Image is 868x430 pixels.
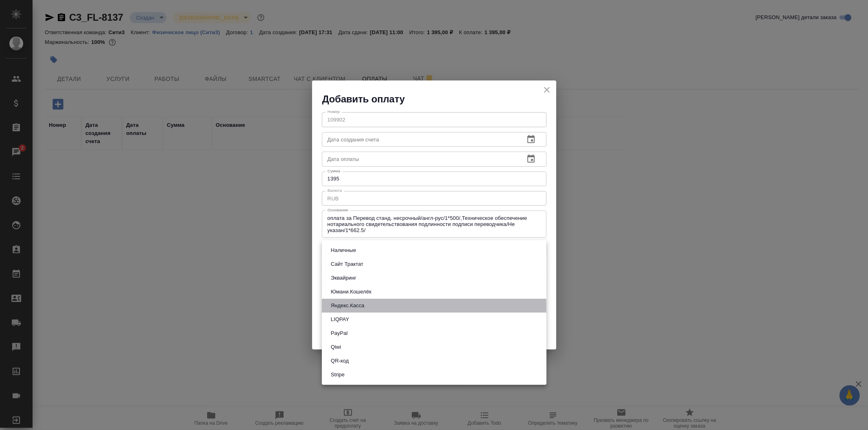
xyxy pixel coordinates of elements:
button: Яндекс.Касса [328,301,367,310]
button: PayPal [328,329,350,338]
button: LIQPAY [328,315,352,324]
button: Qiwi [328,343,343,352]
button: QR-код [328,356,351,365]
button: Наличные [328,246,359,255]
button: Stripe [328,370,347,379]
button: Сайт Трактат [328,260,366,269]
button: Эквайринг [328,274,359,282]
button: Юмани.Кошелёк [328,287,374,296]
